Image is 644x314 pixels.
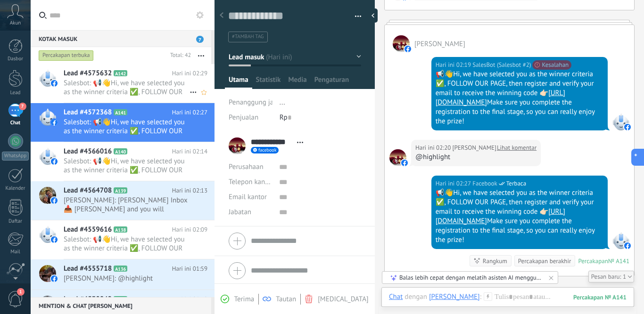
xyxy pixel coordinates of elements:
div: WhatsApp [2,152,29,161]
div: Kalender [2,185,29,192]
div: Total: 42 [166,51,191,60]
span: Jabatan [229,209,251,216]
span: 7 [19,103,26,110]
span: Lead #4575632 [64,69,112,78]
div: Jabatan [229,205,272,220]
span: A124 [114,296,127,302]
span: Hari ini 02:27 [172,108,207,117]
span: Victor Moore [414,40,465,48]
div: Penjualan [229,110,272,125]
span: Media [288,75,306,89]
span: : [480,292,481,302]
span: Email kantor [229,193,267,201]
a: Lead #4572368 A141 Hari ini 02:27 Salesbot: 📢👋Hi, we have selected you as the winner criteria ✅, ... [31,103,215,142]
div: Percakapan berakhir [518,257,571,266]
div: Chat [2,120,29,126]
a: Lead #4566016 A140 Hari ini 02:14 Salesbot: 📢👋Hi, we have selected you as the winner criteria ✅, ... [31,142,215,181]
img: facebook-sm.svg [51,80,58,87]
div: Daftar [2,218,29,225]
div: Hari ini 02:27 [436,179,473,188]
span: ... [280,98,285,107]
span: Akun [10,20,21,26]
div: Victor Moore [429,292,480,301]
span: [MEDICAL_DATA] [318,295,368,304]
span: A138 [114,226,127,233]
span: Salesbot: 📢👋Hi, we have selected you as the winner criteria ✅, FOLLOW OUR PAGE, then register and... [64,157,190,175]
span: A141 [114,109,127,115]
span: Kesalahan [532,60,571,70]
img: facebook-sm.svg [405,46,411,52]
span: Terima [234,295,254,304]
div: Mention & Chat [PERSON_NAME] [31,297,211,314]
div: Hari ini 02:20 [415,143,453,153]
a: Lead #4555718 A136 Hari ini 01:59 [PERSON_NAME]: @highlight [31,259,215,290]
span: A142 [114,70,127,76]
div: Rangkum [483,257,507,266]
div: 141 [573,293,627,301]
img: facebook-sm.svg [624,242,631,249]
span: Hari ini 02:13 [172,186,207,195]
button: Telepon kantor [229,175,272,190]
span: SalesBot [612,113,629,130]
div: Hari ini 02:19 [436,60,473,70]
div: № A141 [608,257,629,265]
div: Sembunyikan [368,8,378,23]
div: Rp [280,110,361,125]
span: Lead #4530842 [64,295,112,304]
span: 7 [196,36,204,43]
span: Lead #4559616 [64,225,112,234]
div: Kotak masuk [31,30,211,47]
span: [PERSON_NAME]: [PERSON_NAME] Inbox 📥 [PERSON_NAME] and you will definitely thank me later for ref... [64,196,190,214]
div: Percakapan terbuka [39,50,94,61]
div: Percakapan [578,257,608,265]
span: Facebook [612,232,629,249]
span: Penjualan [229,113,258,122]
a: Lead #4559616 A138 Hari ini 02:09 Salesbot: 📢👋Hi, we have selected you as the winner criteria ✅, ... [31,220,215,259]
div: Lead [2,90,29,96]
span: Hari ini 02:29 [172,69,207,78]
span: A136 [114,266,127,272]
span: Facebook [472,179,497,188]
a: Lihat komentar [497,143,537,153]
a: Lead #4564708 A139 Hari ini 02:13 [PERSON_NAME]: [PERSON_NAME] Inbox 📥 [PERSON_NAME] and you will... [31,181,215,220]
img: facebook-sm.svg [51,119,58,126]
span: Hari ini 01:59 [172,295,207,304]
span: Telepon kantor [229,177,273,186]
span: Victor Moore [389,149,406,166]
span: Pengaturan [314,75,349,89]
span: dengan [405,292,427,302]
img: facebook-sm.svg [401,160,408,166]
div: Dasbor [2,56,29,62]
span: 1 [17,288,25,296]
span: Hari ini 02:09 [172,225,207,234]
div: Mail [2,249,29,255]
div: Perusahaan [229,160,272,175]
span: Terbaca [506,179,526,188]
span: A139 [114,187,127,193]
span: SalesBot (Salesbot #2) [472,60,531,70]
div: 1 [588,271,634,282]
span: Utama [229,75,248,89]
button: Email kantor [229,190,267,205]
span: Lead #4564708 [64,186,112,195]
img: facebook-sm.svg [51,275,58,282]
div: Penanggung jawab [229,95,272,110]
span: facebook [258,148,276,153]
div: @highlight [415,153,537,162]
div: Balas lebih cepat dengan melatih asisten AI menggunakan data dari sumber informasimu [399,274,542,282]
span: A140 [114,148,127,154]
span: [PERSON_NAME]: @highlight [64,274,190,283]
span: Penanggung jawab [229,98,286,107]
span: Lead #4572368 [64,108,112,117]
a: Lead #4575632 A142 Hari ini 02:29 Salesbot: 📢👋Hi, we have selected you as the winner criteria ✅, ... [31,64,215,103]
span: Tautan [276,295,296,304]
span: Victor Moore [453,143,496,153]
span: Salesbot: 📢👋Hi, we have selected you as the winner criteria ✅, FOLLOW OUR PAGE, then register and... [64,118,190,136]
img: facebook-sm.svg [51,158,58,165]
span: Salesbot: 📢👋Hi, we have selected you as the winner criteria ✅, FOLLOW OUR PAGE, then register and... [64,79,190,97]
img: facebook-sm.svg [51,197,58,204]
img: facebook-sm.svg [51,236,58,243]
span: Victor Moore [393,35,410,52]
a: [URL][DOMAIN_NAME] [436,89,565,107]
img: facebook-sm.svg [624,124,631,130]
